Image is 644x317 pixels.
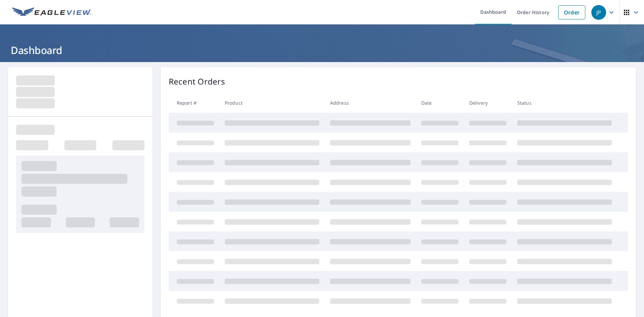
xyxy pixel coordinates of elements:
a: Order [558,5,585,19]
img: EV Logo [12,7,91,17]
th: Address [325,93,416,113]
th: Date [416,93,464,113]
th: Delivery [464,93,512,113]
div: JP [591,5,606,20]
th: Product [219,93,325,113]
p: Recent Orders [169,75,225,88]
th: Status [512,93,617,113]
h1: Dashboard [8,43,636,57]
th: Report # [169,93,219,113]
